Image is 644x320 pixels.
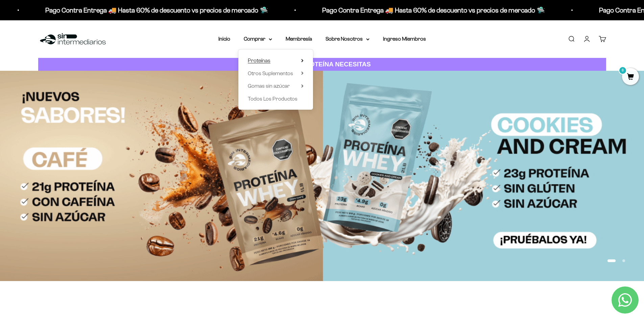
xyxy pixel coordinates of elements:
[289,5,512,16] p: Pago Contra Entrega 🚚 Hasta 60% de descuento vs precios de mercado 🛸
[38,58,606,71] a: CUANTA PROTEÍNA NECESITAS
[248,56,304,65] summary: Proteínas
[248,58,270,63] span: Proteínas
[619,66,627,74] mark: 0
[248,83,290,89] span: Gomas sin azúcar
[218,36,230,42] a: Inicio
[383,36,426,42] a: Ingreso Miembros
[248,94,304,103] a: Todos Los Productos
[248,82,304,90] summary: Gomas sin azúcar
[244,35,272,43] summary: Comprar
[326,35,369,43] summary: Sobre Nosotros
[248,70,293,76] span: Otros Suplementos
[248,69,304,78] summary: Otros Suplementos
[622,73,639,81] a: 0
[12,5,235,16] p: Pago Contra Entrega 🚚 Hasta 60% de descuento vs precios de mercado 🛸
[286,36,312,42] a: Membresía
[273,61,371,68] strong: CUANTA PROTEÍNA NECESITAS
[248,96,297,102] span: Todos Los Productos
